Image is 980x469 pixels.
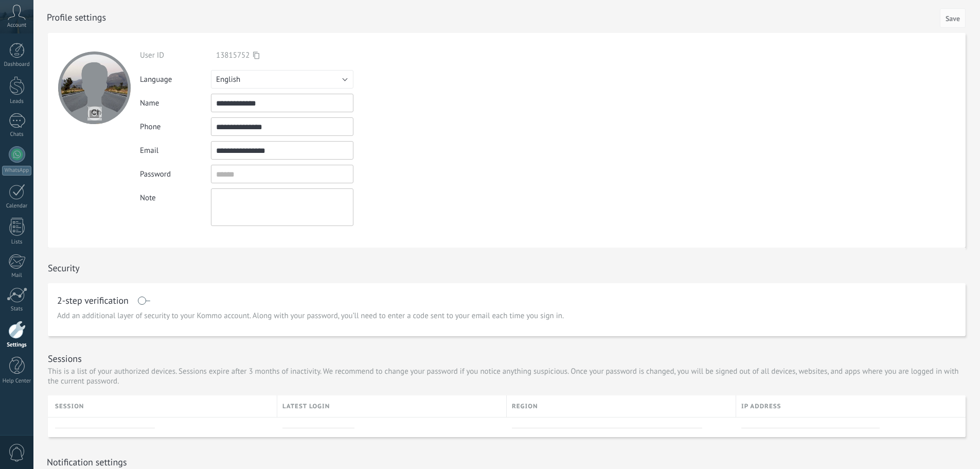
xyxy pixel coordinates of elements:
h1: Sessions [48,353,82,364]
div: Stats [2,306,32,312]
div: Language [140,75,211,84]
h1: Notification settings [47,456,127,468]
div: Mail [2,272,32,279]
p: This is a list of your authorized devices. Sessions expire after 3 months of inactivity. We recom... [48,367,966,386]
div: Email [140,146,211,155]
div: Chats [2,131,32,138]
div: Note [140,188,211,203]
div: Settings [2,342,32,349]
div: Password [140,169,211,179]
div: User ID [140,50,211,60]
span: 13815752 [216,50,250,60]
span: Account [7,22,26,29]
div: Phone [140,122,211,132]
span: Save [946,15,960,22]
div: Region [507,395,736,417]
div: Ip address [736,395,966,417]
div: Leads [2,98,32,105]
div: Calendar [2,203,32,210]
button: Save [940,8,966,28]
span: English [216,75,240,84]
div: Help Center [2,378,32,385]
div: Latest login [277,395,506,417]
h1: 2-step verification [57,297,129,305]
h1: Security [48,262,80,274]
span: Add an additional layer of security to your Kommo account. Along with your password, you’ll need ... [57,311,564,321]
div: Session [55,395,277,417]
button: English [211,70,353,89]
div: Dashboard [2,61,32,68]
div: Lists [2,239,32,246]
div: WhatsApp [2,166,31,176]
div: Name [140,98,211,108]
